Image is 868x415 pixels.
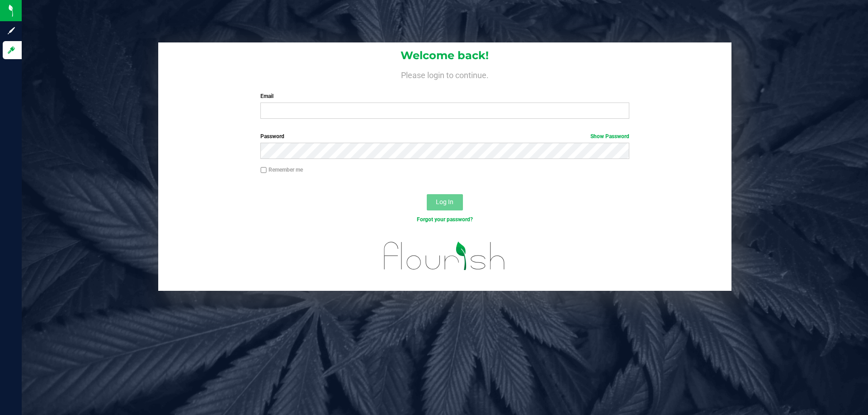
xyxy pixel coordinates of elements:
[260,167,267,173] input: Remember me
[158,69,731,79] h4: Please login to continue.
[436,198,453,205] span: Log In
[590,133,629,140] a: Show Password
[158,50,731,61] h1: Welcome back!
[417,216,473,223] a: Forgot your password?
[260,166,303,174] label: Remember me
[7,26,16,35] inline-svg: Sign up
[260,92,629,100] label: Email
[7,46,16,55] inline-svg: Log in
[373,233,516,279] img: flourish_logo.svg
[260,133,284,140] span: Password
[427,194,463,210] button: Log In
